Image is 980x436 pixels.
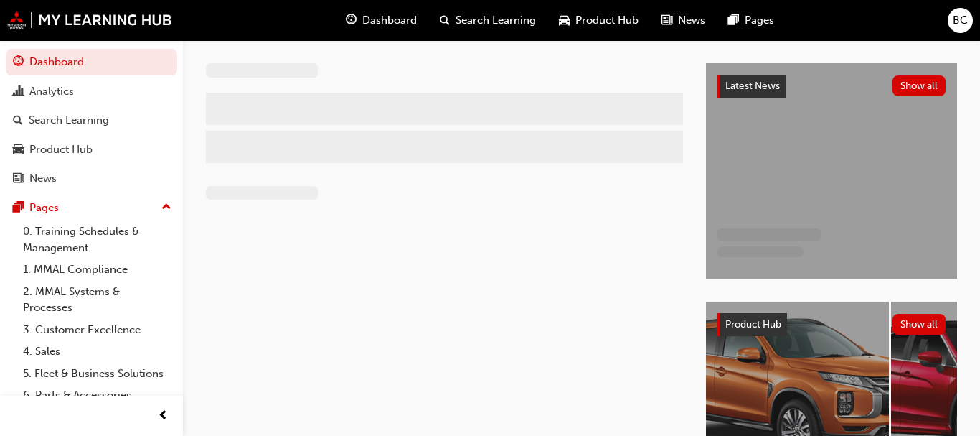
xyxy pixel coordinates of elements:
a: Analytics [6,78,177,105]
a: 1. MMAL Compliance [17,259,177,281]
a: 3. Customer Excellence [17,319,177,341]
span: pages-icon [13,202,24,215]
a: news-iconNews [650,6,717,35]
span: news-icon [13,172,24,185]
span: Product Hub [725,318,781,330]
span: car-icon [559,11,570,29]
span: News [678,12,705,29]
span: Pages [745,12,774,29]
a: guage-iconDashboard [334,6,428,35]
button: DashboardAnalyticsSearch LearningProduct HubNews [6,46,177,195]
a: News [6,165,177,192]
span: search-icon [440,11,450,29]
span: news-icon [661,11,672,29]
a: pages-iconPages [717,6,786,35]
a: car-iconProduct Hub [547,6,650,35]
a: Dashboard [6,49,177,75]
a: 4. Sales [17,340,177,363]
span: Product Hub [575,12,639,29]
span: pages-icon [728,11,739,29]
button: Show all [892,75,946,96]
div: News [29,170,57,187]
a: Product Hub [6,136,177,163]
button: Pages [6,195,177,221]
div: Product Hub [29,142,93,158]
span: search-icon [13,114,23,127]
span: Latest News [725,80,780,92]
span: prev-icon [158,407,169,425]
span: guage-icon [346,11,357,29]
span: Dashboard [362,12,417,29]
div: Pages [29,200,59,216]
span: BC [953,12,968,29]
img: mmal [7,11,172,29]
div: Search Learning [29,112,109,129]
button: Show all [892,314,946,335]
a: 6. Parts & Accessories [17,384,177,407]
a: 2. MMAL Systems & Processes [17,281,177,319]
a: Search Learning [6,107,177,134]
span: guage-icon [13,56,24,69]
a: Latest NewsShow all [717,75,946,98]
span: car-icon [13,144,24,157]
span: chart-icon [13,85,24,98]
div: Analytics [29,83,74,100]
span: up-icon [161,198,171,217]
button: BC [948,8,973,33]
span: Search Learning [456,12,536,29]
a: search-iconSearch Learning [428,6,547,35]
a: 5. Fleet & Business Solutions [17,363,177,385]
a: 0. Training Schedules & Management [17,221,177,259]
a: Product HubShow all [717,313,946,336]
